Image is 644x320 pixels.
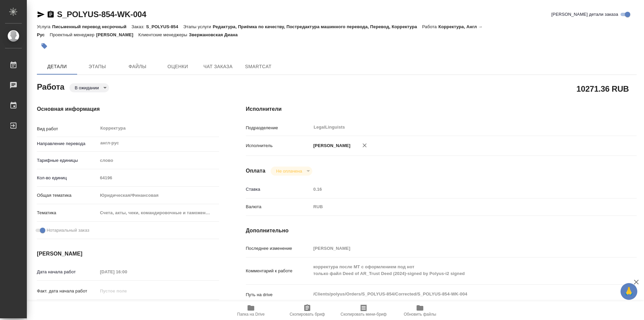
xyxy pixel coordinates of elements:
[274,168,304,174] button: Не оплачена
[183,24,213,29] p: Этапы услуги
[577,83,629,94] h2: 10271.36 RUB
[311,261,604,279] textarea: корректура после МТ с оформлением под нот только файл Deed of AR_Trust Deed (2024)-signed by Poly...
[37,210,98,216] p: Тематика
[189,32,243,37] p: Звержановская Диана
[47,10,55,18] button: Скопировать ссылку
[422,24,438,29] p: Работа
[213,24,422,29] p: Редактура, Приёмка по качеству, Постредактура машинного перевода, Перевод, Корректура
[37,24,52,29] p: Услуга
[246,291,311,298] p: Путь на drive
[146,24,183,29] p: S_POLYUS-854
[37,80,64,92] h2: Работа
[246,125,311,131] p: Подразделение
[139,32,189,37] p: Клиентские менеджеры
[98,207,219,219] div: Счета, акты, чеки, командировочные и таможенные документы
[47,227,89,234] span: Нотариальный заказ
[98,286,156,296] input: Пустое поле
[623,284,635,299] span: 🙏
[242,62,274,71] span: SmartCat
[37,288,98,294] p: Факт. дата начала работ
[81,62,113,71] span: Этапы
[202,62,234,71] span: Чат заказа
[96,32,139,37] p: [PERSON_NAME]
[246,203,311,210] p: Валюта
[37,250,219,258] h4: [PERSON_NAME]
[37,140,98,147] p: Направление перевода
[52,24,131,29] p: Письменный перевод несрочный
[73,85,101,91] button: В ожидании
[246,142,311,149] p: Исполнитель
[311,201,604,213] div: RUB
[551,11,618,18] span: [PERSON_NAME] детали заказа
[246,245,311,252] p: Последнее изменение
[311,243,604,253] input: Пустое поле
[311,142,351,149] p: [PERSON_NAME]
[311,288,604,300] textarea: /Clients/polyus/Orders/S_POLYUS-854/Corrected/S_POLYUS-854-WK-004
[271,167,312,176] div: В ожидании
[121,62,154,71] span: Файлы
[98,155,219,166] div: слово
[246,167,266,175] h4: Оплата
[279,301,335,320] button: Скопировать бриф
[69,83,109,92] div: В ожидании
[289,312,325,317] span: Скопировать бриф
[357,138,372,153] button: Удалить исполнителя
[37,39,52,53] button: Добавить тэг
[41,62,73,71] span: Детали
[246,268,311,274] p: Комментарий к работе
[340,312,386,317] span: Скопировать мини-бриф
[311,184,604,194] input: Пустое поле
[37,269,98,275] p: Дата начала работ
[246,227,637,235] h4: Дополнительно
[246,186,311,193] p: Ставка
[57,10,146,19] a: S_POLYUS-854-WK-004
[404,312,436,317] span: Обновить файлы
[98,267,156,277] input: Пустое поле
[37,10,45,18] button: Скопировать ссылку для ЯМессенджера
[37,192,98,199] p: Общая тематика
[223,301,279,320] button: Папка на Drive
[237,312,265,317] span: Папка на Drive
[392,301,448,320] button: Обновить файлы
[98,190,219,201] div: Юридическая/Финансовая
[37,157,98,164] p: Тарифные единицы
[37,105,219,113] h4: Основная информация
[131,24,146,29] p: Заказ:
[37,126,98,132] p: Вид работ
[98,173,219,183] input: Пустое поле
[335,301,392,320] button: Скопировать мини-бриф
[246,105,637,113] h4: Исполнители
[621,283,637,300] button: 🙏
[50,32,96,37] p: Проектный менеджер
[37,175,98,181] p: Кол-во единиц
[162,62,194,71] span: Оценки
